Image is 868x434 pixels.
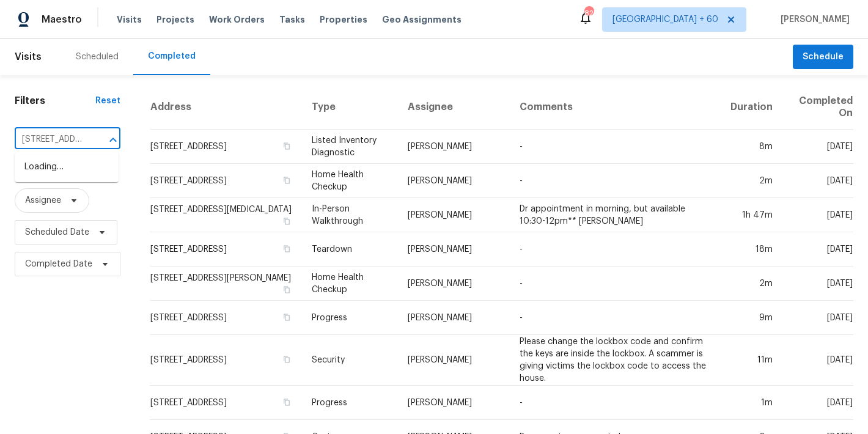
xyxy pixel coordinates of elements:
td: - [510,386,721,420]
td: [DATE] [782,267,853,301]
td: [STREET_ADDRESS][MEDICAL_DATA] [150,198,302,232]
span: Projects [156,13,194,26]
td: [PERSON_NAME] [398,267,509,301]
th: Assignee [398,85,509,130]
td: [STREET_ADDRESS] [150,164,302,198]
td: 11m [721,335,782,386]
td: 9m [721,301,782,335]
td: 8m [721,130,782,164]
td: - [510,232,721,267]
td: [PERSON_NAME] [398,164,509,198]
th: Comments [510,85,721,130]
td: Teardown [302,232,398,267]
button: Copy Address [281,243,292,254]
td: [STREET_ADDRESS][PERSON_NAME] [150,267,302,301]
td: [STREET_ADDRESS] [150,130,302,164]
h1: Filters [15,95,95,107]
button: Copy Address [281,284,292,295]
td: Please change the lockbox code and confirm the keys are inside the lockbox. A scammer is giving v... [510,335,721,386]
td: - [510,301,721,335]
td: [PERSON_NAME] [398,386,509,420]
td: [PERSON_NAME] [398,301,509,335]
button: Copy Address [281,141,292,152]
td: [DATE] [782,198,853,232]
th: Duration [721,85,782,130]
span: Completed Date [25,258,92,270]
td: - [510,130,721,164]
button: Copy Address [281,216,292,227]
td: - [510,267,721,301]
button: Copy Address [281,397,292,408]
div: Scheduled [76,51,119,63]
button: Copy Address [281,354,292,365]
td: [STREET_ADDRESS] [150,386,302,420]
span: Visits [117,13,142,26]
td: [DATE] [782,130,853,164]
input: Search for an address... [15,130,86,149]
button: Copy Address [281,312,292,323]
td: In-Person Walkthrough [302,198,398,232]
td: Listed Inventory Diagnostic [302,130,398,164]
td: [DATE] [782,232,853,267]
td: [DATE] [782,335,853,386]
td: [PERSON_NAME] [398,232,509,267]
td: [STREET_ADDRESS] [150,301,302,335]
span: Work Orders [209,13,265,26]
span: Maestro [42,13,82,26]
div: Reset [95,95,120,107]
td: Progress [302,301,398,335]
button: Schedule [793,45,853,70]
td: [DATE] [782,301,853,335]
td: 2m [721,267,782,301]
td: [DATE] [782,164,853,198]
td: Home Health Checkup [302,267,398,301]
span: Visits [15,43,42,70]
div: 826 [584,7,593,20]
span: [PERSON_NAME] [776,13,850,26]
td: [PERSON_NAME] [398,198,509,232]
td: [PERSON_NAME] [398,130,509,164]
span: [GEOGRAPHIC_DATA] + 60 [612,13,718,26]
th: Completed On [782,85,853,130]
div: Completed [148,50,196,62]
span: Assignee [25,194,61,207]
td: Dr appointment in morning, but available 10:30-12pm** [PERSON_NAME] [510,198,721,232]
td: Progress [302,386,398,420]
td: 1h 47m [721,198,782,232]
button: Copy Address [281,175,292,186]
div: Loading… [15,152,119,182]
td: - [510,164,721,198]
td: [PERSON_NAME] [398,335,509,386]
td: [STREET_ADDRESS] [150,232,302,267]
span: Scheduled Date [25,226,89,238]
td: [STREET_ADDRESS] [150,335,302,386]
span: Geo Assignments [382,13,462,26]
span: Tasks [279,15,305,24]
button: Close [105,131,122,149]
td: 2m [721,164,782,198]
td: Security [302,335,398,386]
span: Schedule [803,50,844,65]
td: [DATE] [782,386,853,420]
th: Address [150,85,302,130]
td: Home Health Checkup [302,164,398,198]
span: Properties [320,13,367,26]
th: Type [302,85,398,130]
td: 1m [721,386,782,420]
td: 18m [721,232,782,267]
